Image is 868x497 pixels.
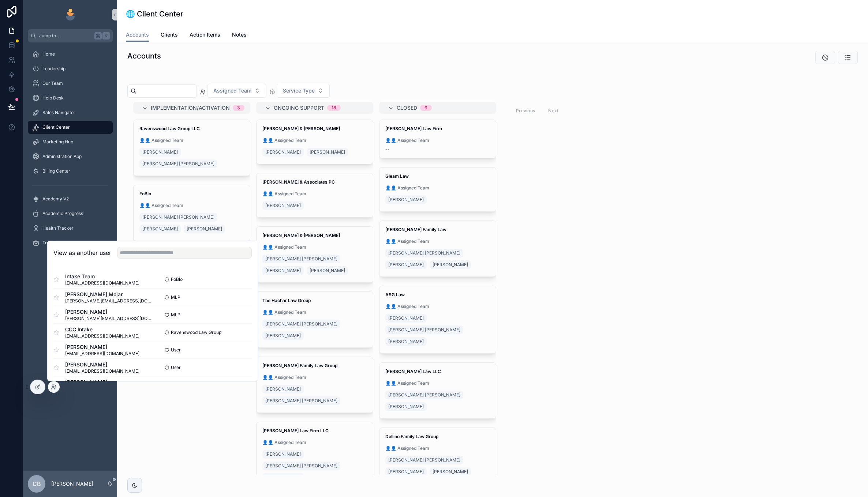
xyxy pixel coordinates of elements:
[213,87,251,94] span: Assigned Team
[262,233,340,238] strong: [PERSON_NAME] & [PERSON_NAME]
[385,138,490,143] span: 👤👤 Assigned Team
[133,185,250,241] a: FoBlo👤👤 Assigned Team[PERSON_NAME] [PERSON_NAME][PERSON_NAME][PERSON_NAME]
[103,33,109,39] span: K
[262,148,304,157] a: [PERSON_NAME]
[42,240,98,246] span: Transcript Automation Hub
[262,244,367,250] span: 👤👤 Assigned Team
[265,398,337,404] span: [PERSON_NAME] [PERSON_NAME]
[65,280,139,286] span: [EMAIL_ADDRESS][DOMAIN_NAME]
[42,110,75,116] span: Sales Navigator
[265,256,337,262] span: [PERSON_NAME] [PERSON_NAME]
[388,339,424,344] span: [PERSON_NAME]
[262,450,304,459] a: [PERSON_NAME]
[28,165,113,178] a: Billing Center
[283,87,315,94] span: Service Type
[256,226,373,283] a: [PERSON_NAME] & [PERSON_NAME]👤👤 Assigned Team[PERSON_NAME] [PERSON_NAME][PERSON_NAME][PERSON_NAME]
[187,226,222,232] span: [PERSON_NAME]
[28,135,113,148] a: Marketing Hub
[385,185,490,191] span: 👤👤 Assigned Team
[262,473,304,482] a: [PERSON_NAME]
[28,106,113,119] a: Sales Navigator
[307,148,348,157] a: [PERSON_NAME]
[184,225,225,233] a: [PERSON_NAME]
[385,467,427,476] a: [PERSON_NAME]
[379,428,496,484] a: Dellino Family Law Group👤👤 Assigned Team[PERSON_NAME] [PERSON_NAME][PERSON_NAME][PERSON_NAME]
[265,203,301,208] span: [PERSON_NAME]
[171,347,181,353] span: User
[265,268,301,274] span: [PERSON_NAME]
[42,139,73,145] span: Marketing Hub
[65,361,139,368] span: [PERSON_NAME]
[139,159,217,168] a: [PERSON_NAME] [PERSON_NAME]
[262,266,304,275] a: [PERSON_NAME]
[388,315,424,321] span: [PERSON_NAME]
[65,298,153,304] span: [PERSON_NAME][EMAIL_ADDRESS][DOMAIN_NAME]
[42,95,64,101] span: Help Desk
[388,250,460,256] span: [PERSON_NAME] [PERSON_NAME]
[126,9,183,19] h1: 🌐 Client Center
[277,84,330,98] button: Select Button
[139,203,244,208] span: 👤👤 Assigned Team
[65,291,153,298] span: [PERSON_NAME] Mojar
[388,327,460,333] span: [PERSON_NAME] [PERSON_NAME]
[265,451,301,457] span: [PERSON_NAME]
[262,179,335,185] strong: [PERSON_NAME] & Associates PC
[262,396,340,405] a: [PERSON_NAME] [PERSON_NAME]
[139,148,181,157] a: [PERSON_NAME]
[126,28,149,42] a: Accounts
[139,191,151,196] strong: FoBlo
[388,469,424,475] span: [PERSON_NAME]
[65,316,153,321] span: [PERSON_NAME][EMAIL_ADDRESS][DOMAIN_NAME]
[28,192,113,206] a: Academy V2
[190,31,220,38] span: Action Items
[262,201,304,210] a: [PERSON_NAME]
[385,314,427,323] a: [PERSON_NAME]
[307,266,348,275] a: [PERSON_NAME]
[262,138,367,143] span: 👤👤 Assigned Team
[42,66,66,72] span: Leadership
[265,321,337,327] span: [PERSON_NAME] [PERSON_NAME]
[42,51,55,57] span: Home
[256,173,373,218] a: [PERSON_NAME] & Associates PC👤👤 Assigned Team[PERSON_NAME]
[262,191,367,197] span: 👤👤 Assigned Team
[65,308,153,316] span: [PERSON_NAME]
[262,126,340,131] strong: [PERSON_NAME] & [PERSON_NAME]
[385,456,463,464] a: [PERSON_NAME] [PERSON_NAME]
[256,422,373,490] a: [PERSON_NAME] Law Firm LLC👤👤 Assigned Team[PERSON_NAME][PERSON_NAME] [PERSON_NAME][PERSON_NAME]
[379,286,496,354] a: ASG Law👤👤 Assigned Team[PERSON_NAME][PERSON_NAME] [PERSON_NAME][PERSON_NAME]
[23,42,117,259] div: scrollable content
[256,120,373,164] a: [PERSON_NAME] & [PERSON_NAME]👤👤 Assigned Team[PERSON_NAME][PERSON_NAME]
[28,48,113,61] a: Home
[424,105,427,111] div: 6
[65,326,139,333] span: CCC Intake
[171,365,181,370] span: User
[232,28,247,43] a: Notes
[332,105,336,111] div: 18
[139,213,217,222] a: [PERSON_NAME] [PERSON_NAME]
[28,150,113,163] a: Administration App
[42,225,74,231] span: Health Tracker
[139,225,181,233] a: [PERSON_NAME]
[65,368,139,374] span: [EMAIL_ADDRESS][DOMAIN_NAME]
[262,428,329,433] strong: [PERSON_NAME] Law Firm LLC
[385,260,427,269] a: [PERSON_NAME]
[385,304,490,309] span: 👤👤 Assigned Team
[262,385,304,394] a: [PERSON_NAME]
[385,402,427,411] a: [PERSON_NAME]
[388,392,460,398] span: [PERSON_NAME] [PERSON_NAME]
[262,309,367,315] span: 👤👤 Assigned Team
[139,126,200,131] strong: Ravenswood Law Group LLC
[28,207,113,220] a: Academic Progress
[142,161,214,167] span: [PERSON_NAME] [PERSON_NAME]
[33,479,41,488] span: CB
[430,467,471,476] a: [PERSON_NAME]
[28,121,113,134] a: Client Center
[65,273,139,280] span: Intake Team
[265,463,337,469] span: [PERSON_NAME] [PERSON_NAME]
[42,154,82,159] span: Administration App
[385,325,463,334] a: [PERSON_NAME] [PERSON_NAME]
[379,221,496,277] a: [PERSON_NAME] Family Law👤👤 Assigned Team[PERSON_NAME] [PERSON_NAME][PERSON_NAME][PERSON_NAME]
[385,445,490,451] span: 👤👤 Assigned Team
[265,149,301,155] span: [PERSON_NAME]
[207,84,266,98] button: Select Button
